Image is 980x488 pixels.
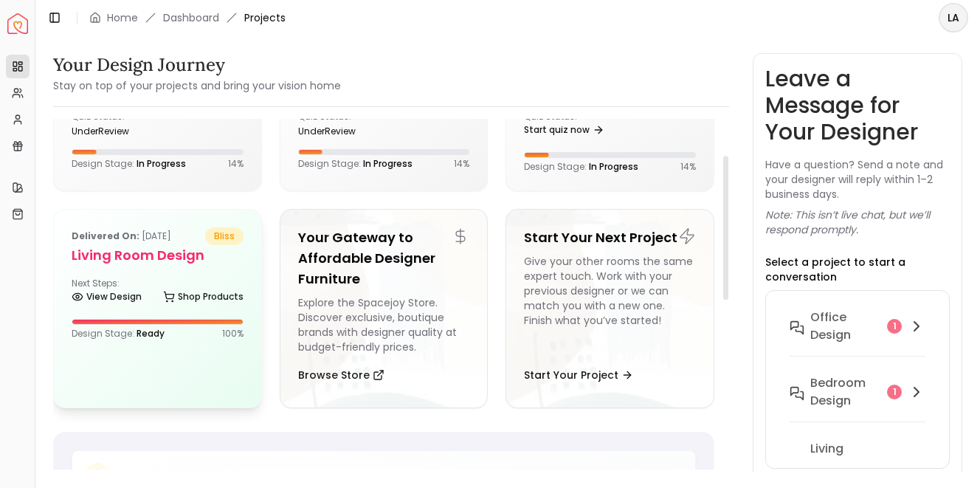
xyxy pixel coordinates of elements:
[72,286,142,307] a: View Design
[7,13,28,34] img: Spacejoy Logo
[72,126,151,137] div: underReview
[163,286,244,307] a: Shop Products
[72,245,244,266] h5: Living Room Design
[72,278,244,307] div: Next Steps:
[810,374,881,410] h6: Bedroom design
[887,319,902,334] div: 1
[524,227,696,248] h5: Start Your Next Project
[244,10,286,25] span: Projects
[939,3,968,32] button: LA
[765,157,950,202] p: Have a question? Send a note and your designer will reply within 1–2 business days.
[940,4,967,31] span: LA
[524,254,696,354] div: Give your other rooms the same expert touch. Work with your previous designer or we can match you...
[298,295,470,354] div: Explore the Spacejoy Store. Discover exclusive, boutique brands with designer quality at budget-f...
[89,10,286,25] nav: breadcrumb
[778,303,937,368] button: Office design1
[7,13,28,34] a: Spacejoy
[524,120,604,140] a: Start quiz now
[524,360,633,390] button: Start Your Project
[222,328,244,340] p: 100 %
[163,10,219,25] a: Dashboard
[298,126,378,137] div: underReview
[72,328,165,340] p: Design Stage:
[778,368,937,434] button: Bedroom design1
[137,157,186,170] span: In Progress
[524,161,638,173] p: Design Stage:
[505,209,714,408] a: Start Your Next ProjectGive your other rooms the same expert touch. Work with your previous desig...
[298,360,384,390] button: Browse Store
[765,66,950,145] h3: Leave a Message for Your Designer
[524,111,604,140] div: Quiz Status:
[298,227,470,289] h5: Your Gateway to Affordable Designer Furniture
[680,161,696,173] p: 14 %
[53,53,341,77] h3: Your Design Journey
[228,158,244,170] p: 14 %
[137,327,165,340] span: Ready
[589,160,638,173] span: In Progress
[765,255,950,284] p: Select a project to start a conversation
[454,158,469,170] p: 14 %
[72,158,186,170] p: Design Stage:
[72,230,139,242] b: Delivered on:
[298,111,378,137] div: Quiz Status:
[72,227,171,245] p: [DATE]
[363,157,413,170] span: In Progress
[72,111,151,137] div: Quiz Status:
[120,466,312,487] h5: Need Help with Your Design?
[205,227,244,245] span: bliss
[107,10,138,25] a: Home
[298,158,413,170] p: Design Stage:
[280,209,489,408] a: Your Gateway to Affordable Designer FurnitureExplore the Spacejoy Store. Discover exclusive, bout...
[810,309,881,344] h6: Office design
[887,385,902,399] div: 1
[765,207,950,237] p: Note: This isn’t live chat, but we’ll respond promptly.
[53,78,341,93] small: Stay on top of your projects and bring your vision home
